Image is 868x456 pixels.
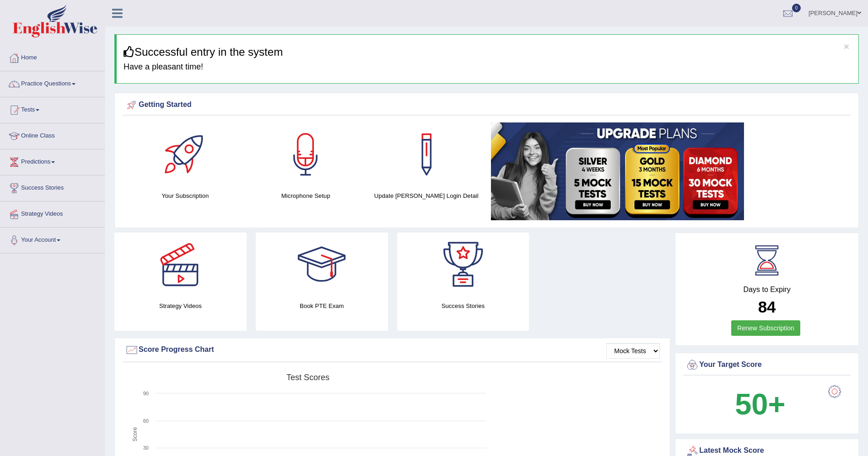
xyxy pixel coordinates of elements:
[124,46,852,58] h3: Successful entry in the system
[0,149,105,172] a: Predictions
[758,298,776,316] b: 84
[143,418,149,424] text: 60
[286,373,329,382] tspan: Test scores
[125,98,848,112] div: Getting Started
[735,387,785,421] b: 50+
[0,228,105,250] a: Your Account
[143,391,149,396] text: 90
[129,191,241,201] h4: Your Subscription
[844,42,849,51] button: ×
[124,63,852,72] h4: Have a pleasant time!
[0,97,105,120] a: Tests
[0,123,105,146] a: Online Class
[114,301,247,311] h4: Strategy Videos
[792,4,801,12] span: 0
[256,301,388,311] h4: Book PTE Exam
[0,175,105,198] a: Success Stories
[731,320,800,336] a: Renew Subscription
[0,201,105,224] a: Strategy Videos
[491,122,744,220] img: small5.jpg
[397,301,529,311] h4: Success Stories
[685,286,848,294] h4: Days to Expiry
[132,427,138,442] tspan: Score
[0,45,105,68] a: Home
[0,71,105,94] a: Practice Questions
[685,358,848,372] div: Your Target Score
[371,191,482,201] h4: Update [PERSON_NAME] Login Detail
[250,191,361,201] h4: Microphone Setup
[125,343,660,357] div: Score Progress Chart
[143,445,149,451] text: 30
